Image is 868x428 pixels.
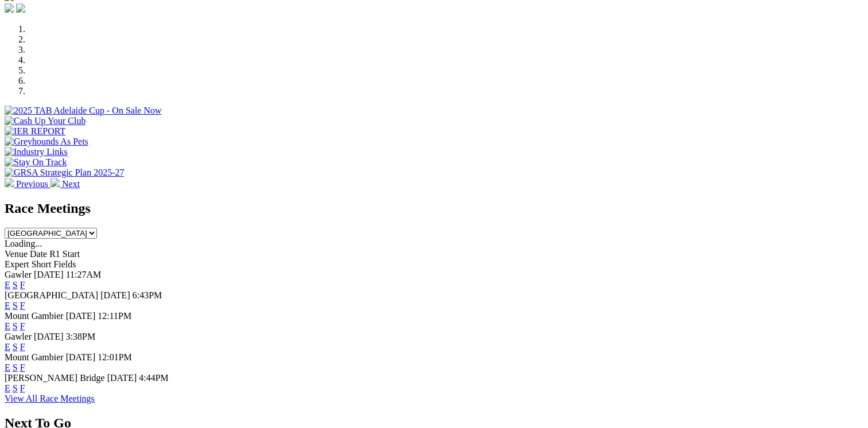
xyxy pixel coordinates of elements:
a: E [5,321,10,331]
a: E [5,342,10,352]
span: Fields [53,259,76,269]
a: F [20,301,25,310]
a: S [13,301,18,310]
a: F [20,321,25,331]
a: E [5,280,10,290]
a: Previous [5,179,50,189]
span: R1 Start [49,249,80,259]
a: E [5,363,10,372]
span: 12:01PM [98,352,132,362]
span: Expert [5,259,29,269]
span: Mount Gambier [5,352,64,362]
img: Stay On Track [5,157,67,168]
span: [DATE] [100,290,130,300]
span: [DATE] [34,270,64,279]
img: Cash Up Your Club [5,116,85,126]
h2: Race Meetings [5,201,863,216]
span: [DATE] [66,352,96,362]
img: twitter.svg [16,3,25,13]
img: GRSA Strategic Plan 2025-27 [5,168,124,178]
span: [GEOGRAPHIC_DATA] [5,290,98,300]
img: 2025 TAB Adelaide Cup - On Sale Now [5,106,162,116]
a: F [20,280,25,290]
span: Next [62,179,80,189]
img: chevron-left-pager-white.svg [5,178,14,187]
a: S [13,363,18,372]
span: [DATE] [66,311,96,321]
span: 12:11PM [98,311,131,321]
a: S [13,383,18,393]
a: F [20,383,25,393]
img: Greyhounds As Pets [5,137,88,147]
span: 3:38PM [66,332,96,341]
span: [DATE] [34,332,64,341]
span: Date [30,249,47,259]
a: S [13,321,18,331]
span: 4:44PM [139,373,169,383]
img: IER REPORT [5,126,65,137]
a: View All Race Meetings [5,394,95,403]
span: Gawler [5,332,32,341]
span: Venue [5,249,28,259]
span: [DATE] [107,373,137,383]
span: 6:43PM [133,290,162,300]
span: Loading... [5,239,42,248]
span: Short [32,259,52,269]
a: E [5,301,10,310]
span: Previous [16,179,48,189]
a: F [20,363,25,372]
img: facebook.svg [5,3,14,13]
span: [PERSON_NAME] Bridge [5,373,105,383]
span: 11:27AM [66,270,102,279]
a: F [20,342,25,352]
img: chevron-right-pager-white.svg [50,178,60,187]
a: S [13,342,18,352]
img: Industry Links [5,147,68,157]
span: Mount Gambier [5,311,64,321]
a: E [5,383,10,393]
a: S [13,280,18,290]
a: Next [50,179,80,189]
span: Gawler [5,270,32,279]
